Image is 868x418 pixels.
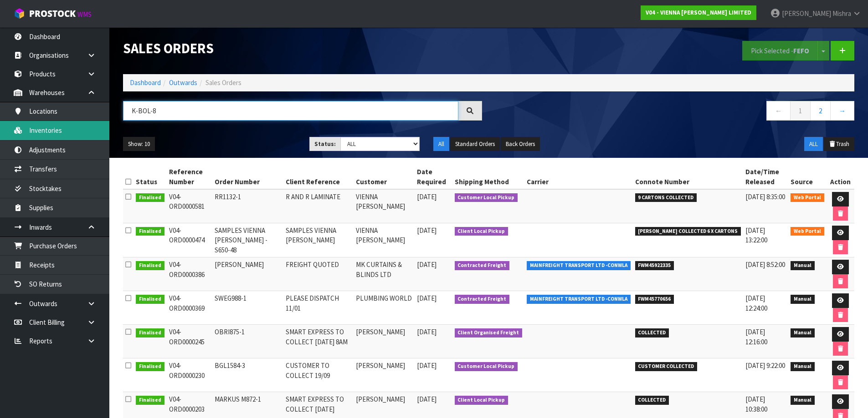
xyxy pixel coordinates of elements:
button: ALL [804,137,823,151]
span: COLLECTED [635,396,669,405]
span: Web Portal [791,193,824,202]
td: [PERSON_NAME] [354,325,415,358]
span: ProStock [29,8,76,20]
span: [DATE] [417,260,437,269]
span: Finalised [136,261,164,270]
th: Shipping Method [452,165,525,189]
td: VIENNA [PERSON_NAME] [354,223,415,257]
th: Date/Time Released [743,165,788,189]
span: Sales Orders [205,78,241,87]
span: Mishra [832,9,851,18]
span: [DATE] 12:16:00 [745,327,767,346]
td: BGL1584-3 [212,358,284,392]
span: Manual [791,362,815,371]
button: Standard Orders [450,137,500,151]
span: Finalised [136,295,164,304]
th: Connote Number [633,165,744,189]
th: Status [134,165,167,189]
small: WMS [77,10,92,19]
span: [DATE] [417,192,437,201]
td: V04-ORD0000581 [167,189,212,223]
button: Pick Selected -FEFO [742,41,818,60]
span: Contracted Freight [455,295,510,304]
td: VIENNA [PERSON_NAME] [354,189,415,223]
td: V04-ORD0000474 [167,223,212,257]
td: [PERSON_NAME] [354,358,415,392]
td: V04-ORD0000369 [167,291,212,325]
span: Manual [791,328,815,337]
td: OBRI875-1 [212,325,284,358]
span: Finalised [136,328,164,337]
td: SAMPLES VIENNA [PERSON_NAME] - S650-48 [212,223,284,257]
th: Source [788,165,827,189]
th: Carrier [524,165,633,189]
button: Back Orders [501,137,540,151]
span: FWM45770656 [635,295,674,304]
td: MK CURTAINS & BLINDS LTD [354,257,415,291]
td: SMART EXPRESS TO COLLECT [DATE] 8AM [283,325,354,358]
strong: FEFO [793,46,809,55]
th: Order Number [212,165,284,189]
input: Search sales orders [123,101,458,121]
td: [PERSON_NAME] [212,257,284,291]
span: [DATE] [417,294,437,302]
a: Dashboard [130,78,161,87]
img: cube-alt.png [14,8,25,19]
td: FREIGHT QUOTED [283,257,354,291]
th: Date Required [415,165,452,189]
th: Customer [354,165,415,189]
span: 9 CARTONS COLLECTED [635,193,697,202]
td: PLUMBING WORLD [354,291,415,325]
span: [DATE] 12:24:00 [745,294,767,312]
span: Customer Local Pickup [455,193,518,202]
span: [DATE] 13:22:00 [745,226,767,244]
button: Show: 10 [123,137,155,151]
th: Action [827,165,854,189]
nav: Page navigation [496,101,855,123]
td: CUSTOMER TO COLLECT 19/09 [283,358,354,392]
span: Web Portal [791,227,824,236]
a: Outwards [169,78,197,87]
span: Client Local Pickup [455,227,508,236]
span: Manual [791,396,815,405]
span: [DATE] [417,327,437,336]
span: MAINFREIGHT TRANSPORT LTD -CONWLA [527,261,631,270]
span: Client Local Pickup [455,396,508,405]
span: FWM45922335 [635,261,674,270]
td: SAMPLES VIENNA [PERSON_NAME] [283,223,354,257]
span: [DATE] 8:35:00 [745,192,785,201]
h1: Sales Orders [123,41,482,56]
strong: V04 - VIENNA [PERSON_NAME] LIMITED [646,9,751,16]
th: Reference Number [167,165,212,189]
td: R AND R LAMINATE [283,189,354,223]
span: Customer Local Pickup [455,362,518,371]
span: Contracted Freight [455,261,510,270]
span: [DATE] [417,395,437,403]
span: Finalised [136,362,164,371]
span: CUSTOMER COLLECTED [635,362,698,371]
a: ← [766,101,791,121]
a: 1 [790,101,811,121]
span: Finalised [136,193,164,202]
th: Client Reference [283,165,354,189]
strong: Status: [314,140,336,148]
a: 2 [810,101,831,121]
span: Finalised [136,396,164,405]
td: V04-ORD0000245 [167,325,212,358]
span: [PERSON_NAME] [782,9,831,18]
span: [PERSON_NAME] COLLECTED 6 X CARTONS [635,227,741,236]
td: V04-ORD0000230 [167,358,212,392]
td: RR1132-1 [212,189,284,223]
span: Manual [791,261,815,270]
button: All [433,137,449,151]
span: [DATE] [417,226,437,235]
span: [DATE] 8:52:00 [745,260,785,269]
span: Manual [791,295,815,304]
a: → [830,101,854,121]
span: [DATE] [417,361,437,370]
button: Trash [824,137,854,151]
span: COLLECTED [635,328,669,337]
td: V04-ORD0000386 [167,257,212,291]
span: MAINFREIGHT TRANSPORT LTD -CONWLA [527,295,631,304]
span: Finalised [136,227,164,236]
